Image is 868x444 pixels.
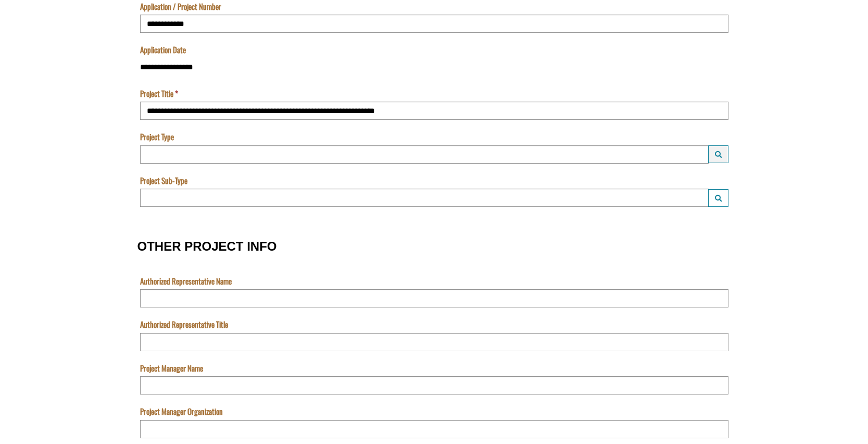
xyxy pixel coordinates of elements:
[3,14,502,32] input: Program is a required field.
[140,175,187,186] label: Project Sub-Type
[140,44,186,55] label: Application Date
[140,145,709,164] input: Project Type
[140,102,728,120] input: Project Title
[140,406,223,417] label: Project Manager Organization
[708,145,728,163] button: Project Type Launch lookup modal
[140,88,178,99] label: Project Title
[140,131,174,142] label: Project Type
[3,43,23,54] label: The name of the custom entity.
[140,276,232,287] label: Authorized Representative Name
[137,240,731,253] h3: OTHER PROJECT INFO
[3,87,65,98] label: Submissions Due Date
[3,57,502,76] input: Name
[140,189,709,207] input: Project Sub-Type
[140,1,221,12] label: Application / Project Number
[140,363,203,374] label: Project Manager Name
[3,14,502,65] textarea: Acknowledgement
[140,319,228,330] label: Authorized Representative Title
[708,189,728,207] button: Project Sub-Type Launch lookup modal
